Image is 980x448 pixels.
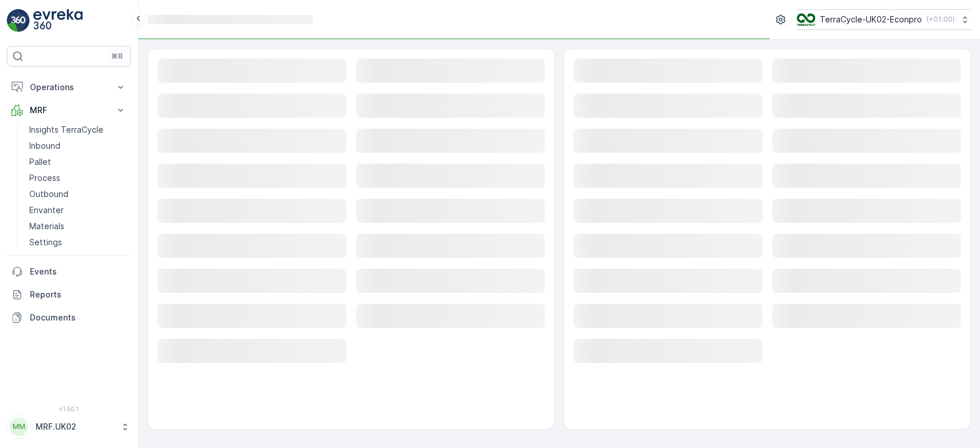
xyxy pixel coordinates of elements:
[25,138,131,154] a: Inbound
[7,283,131,306] a: Reports
[25,170,131,186] a: Process
[30,82,108,93] p: Operations
[10,418,28,436] div: MM
[36,421,115,432] p: MRF.UK02
[7,99,131,122] button: MRF
[29,221,64,232] p: Materials
[30,266,126,277] p: Events
[25,186,131,202] a: Outbound
[7,260,131,283] a: Events
[30,289,126,300] p: Reports
[29,188,68,200] p: Outbound
[29,124,103,136] p: Insights TerraCycle
[927,15,955,24] p: ( +01:00 )
[29,204,64,216] p: Envanter
[111,52,123,61] p: ⌘B
[797,13,815,26] img: terracycle_logo_wKaHoWT.png
[7,9,30,32] img: logo
[7,415,131,439] button: MMMRF.UK02
[29,156,51,168] p: Pallet
[25,234,131,250] a: Settings
[820,14,922,25] p: TerraCycle-UK02-Econpro
[29,140,60,152] p: Inbound
[25,154,131,170] a: Pallet
[29,172,60,184] p: Process
[25,218,131,234] a: Materials
[7,306,131,329] a: Documents
[30,105,108,116] p: MRF
[7,76,131,99] button: Operations
[30,312,126,323] p: Documents
[33,9,83,32] img: logo_light-DOdMpM7g.png
[25,122,131,138] a: Insights TerraCycle
[29,237,62,248] p: Settings
[25,202,131,218] a: Envanter
[7,405,131,412] span: v 1.50.1
[797,9,971,30] button: TerraCycle-UK02-Econpro(+01:00)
